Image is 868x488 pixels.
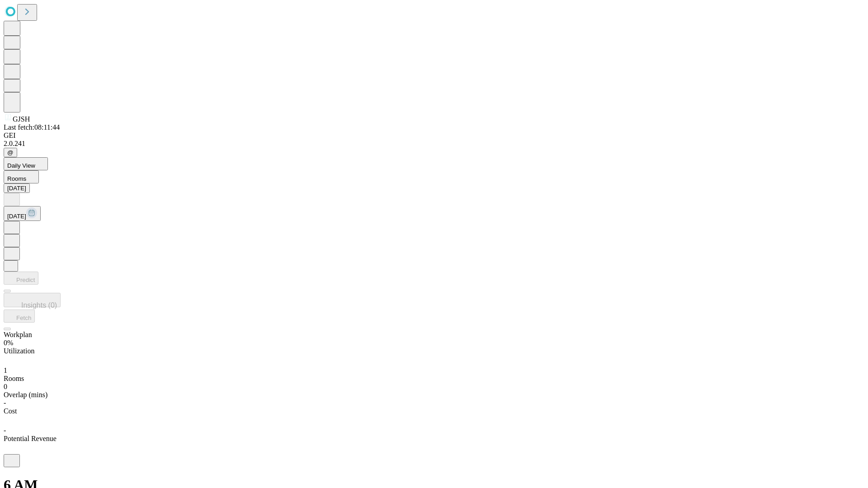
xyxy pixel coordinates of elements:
span: GJSH [13,115,30,123]
span: Cost [4,407,17,415]
span: @ [7,149,14,156]
span: Insights (0) [21,301,57,309]
div: 2.0.241 [4,140,864,148]
span: Daily View [7,162,35,169]
span: Workplan [4,331,32,338]
button: Rooms [4,170,39,183]
span: 0 [4,383,7,390]
span: Rooms [7,175,26,182]
button: [DATE] [4,206,41,221]
span: Rooms [4,375,24,382]
span: - [4,427,6,434]
span: Utilization [4,347,34,355]
button: Daily View [4,157,48,170]
button: @ [4,148,17,157]
span: Potential Revenue [4,435,57,442]
div: GEI [4,131,864,140]
span: 0% [4,339,13,347]
button: Fetch [4,310,35,323]
span: Overlap (mins) [4,391,47,399]
span: [DATE] [7,213,26,220]
button: Predict [4,272,38,285]
span: 1 [4,366,7,374]
span: Last fetch: 08:11:44 [4,123,60,131]
span: - [4,399,6,407]
button: Insights (0) [4,293,61,307]
button: [DATE] [4,183,30,193]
